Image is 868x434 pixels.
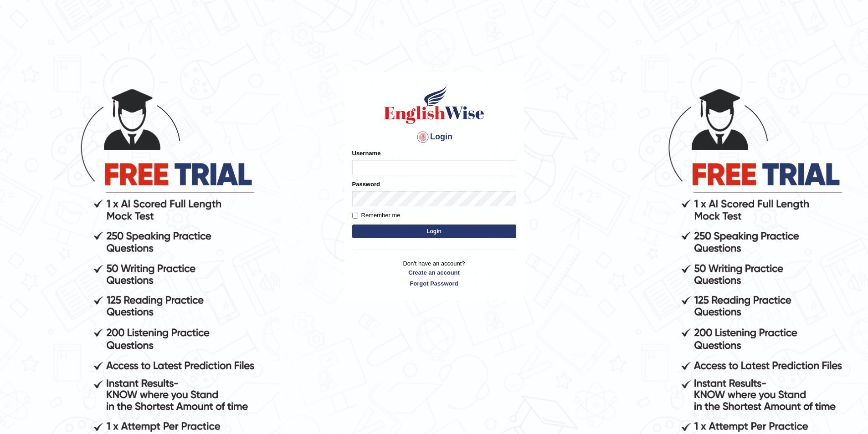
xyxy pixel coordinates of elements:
[352,268,516,277] a: Create an account
[352,180,380,189] label: Password
[352,225,516,238] button: Login
[352,279,516,288] a: Forgot Password
[352,149,381,158] label: Username
[382,84,486,125] img: Logo of English Wise sign in for intelligent practice with AI
[352,130,516,144] h4: Login
[352,259,516,287] p: Don't have an account?
[352,213,358,219] input: Remember me
[352,211,401,220] label: Remember me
